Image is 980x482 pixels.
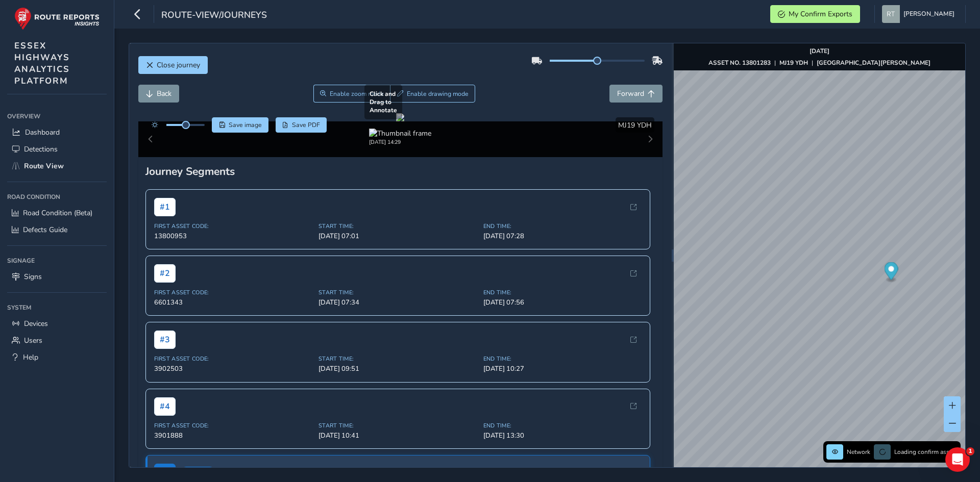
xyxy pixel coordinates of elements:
a: Signs [7,268,107,285]
span: Start Time: [318,422,477,429]
span: Start Time: [318,289,477,296]
div: System [7,300,107,315]
span: First Asset Code: [154,422,313,429]
img: diamond-layout [882,5,900,23]
span: [DATE] 10:27 [483,364,642,373]
span: 3902503 [154,364,313,373]
span: End Time: [483,422,642,429]
span: First Asset Code: [154,355,313,363]
span: Users [24,336,42,345]
span: Start Time: [318,355,477,363]
button: Back [138,85,179,103]
button: My Confirm Exports [770,5,860,23]
span: Forward [617,89,644,98]
iframe: Intercom live chat [945,447,970,472]
span: Start Time: [318,222,477,230]
button: Save [212,117,268,133]
button: Close journey [138,56,208,74]
span: [DATE] 07:34 [318,298,477,307]
span: 1 [966,447,974,455]
strong: ASSET NO. 13801283 [708,59,771,67]
span: Route View [24,161,64,171]
strong: MJ19 YDH [779,59,808,67]
span: # 3 [154,331,176,349]
a: Help [7,349,107,366]
span: Back [157,89,171,98]
strong: [DATE] [810,47,829,55]
span: Loading confirm assets [894,448,958,456]
span: Signs [24,272,42,282]
span: [PERSON_NAME] [903,5,954,23]
div: Map marker [884,262,898,283]
span: Close journey [157,60,200,70]
img: Thumbnail frame [369,129,431,138]
button: Forward [609,85,663,103]
span: Save image [229,121,262,129]
span: [DATE] 10:41 [318,431,477,440]
span: My Confirm Exports [789,9,852,19]
div: Overview [7,109,107,124]
span: route-view/journeys [161,9,267,23]
span: End Time: [483,222,642,230]
span: Current [181,467,215,478]
span: Help [23,352,38,362]
span: First Asset Code: [154,222,313,230]
a: Devices [7,315,107,332]
span: ESSEX HIGHWAYS ANALYTICS PLATFORM [14,40,70,87]
span: # 2 [154,264,176,283]
a: Defects Guide [7,221,107,238]
button: [PERSON_NAME] [882,5,958,23]
a: Users [7,332,107,349]
span: # 1 [154,198,176,216]
span: [DATE] 13:30 [483,431,642,440]
a: Route View [7,158,107,174]
button: Draw [390,85,475,103]
span: [DATE] 07:56 [483,298,642,307]
div: | | [708,59,930,67]
button: Zoom [313,85,390,103]
span: Road Condition (Beta) [23,208,92,218]
a: Detections [7,141,107,158]
button: PDF [276,117,327,133]
span: # 5 [154,464,176,482]
div: Journey Segments [145,164,656,179]
span: Network [847,448,870,456]
span: # 4 [154,397,176,416]
div: Road Condition [7,189,107,205]
span: MJ19 YDH [618,120,652,130]
span: 3901888 [154,431,313,440]
span: Defects Guide [23,225,67,235]
span: Save PDF [292,121,320,129]
span: Devices [24,319,48,328]
a: Dashboard [7,124,107,141]
span: End Time: [483,289,642,296]
span: [DATE] 09:51 [318,364,477,373]
span: Detections [24,144,58,154]
span: Enable zoom mode [330,90,384,98]
span: Dashboard [25,128,60,137]
span: [DATE] 07:01 [318,232,477,241]
span: 6601343 [154,298,313,307]
div: [DATE] 14:29 [369,138,431,146]
strong: [GEOGRAPHIC_DATA][PERSON_NAME] [817,59,930,67]
div: Signage [7,253,107,268]
img: rr logo [14,7,100,30]
span: [DATE] 07:28 [483,232,642,241]
a: Road Condition (Beta) [7,205,107,221]
span: End Time: [483,355,642,363]
span: Enable drawing mode [407,90,469,98]
span: 13800953 [154,232,313,241]
span: First Asset Code: [154,289,313,296]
